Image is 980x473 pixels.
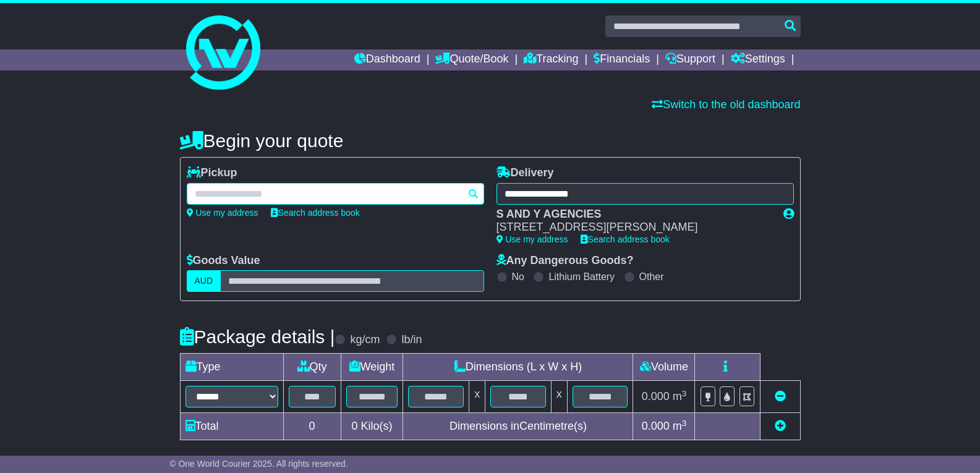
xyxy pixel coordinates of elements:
[496,221,771,234] div: [STREET_ADDRESS][PERSON_NAME]
[682,389,687,398] sup: 3
[524,49,578,70] a: Tracking
[180,326,335,347] h4: Package details |
[642,390,670,403] span: 0.000
[682,419,687,428] sup: 3
[775,420,786,432] a: Add new item
[548,271,615,283] label: Lithium Battery
[401,333,422,347] label: lb/in
[496,208,771,221] div: S AND Y AGENCIES
[187,183,484,205] typeahead: Please provide city
[180,413,283,440] td: Total
[642,420,670,432] span: 0.000
[673,390,687,403] span: m
[283,413,341,440] td: 0
[180,130,801,151] h4: Begin your quote
[469,381,485,413] td: x
[403,413,633,440] td: Dimensions in Centimetre(s)
[350,333,380,347] label: kg/cm
[435,49,508,70] a: Quote/Book
[187,270,221,292] label: AUD
[403,354,633,381] td: Dimensions (L x W x H)
[673,420,687,432] span: m
[639,271,664,283] label: Other
[341,354,403,381] td: Weight
[665,49,715,70] a: Support
[283,354,341,381] td: Qty
[633,354,695,381] td: Volume
[271,208,360,218] a: Search address book
[351,420,357,432] span: 0
[187,254,260,268] label: Goods Value
[731,49,785,70] a: Settings
[496,166,554,180] label: Delivery
[512,271,524,283] label: No
[496,234,568,244] a: Use my address
[551,381,567,413] td: x
[187,208,258,218] a: Use my address
[354,49,420,70] a: Dashboard
[187,166,237,180] label: Pickup
[652,98,800,111] a: Switch to the old dashboard
[180,354,283,381] td: Type
[581,234,670,244] a: Search address book
[169,459,348,469] span: © One World Courier 2025. All rights reserved.
[341,413,403,440] td: Kilo(s)
[496,254,634,268] label: Any Dangerous Goods?
[775,390,786,403] a: Remove this item
[594,49,650,70] a: Financials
